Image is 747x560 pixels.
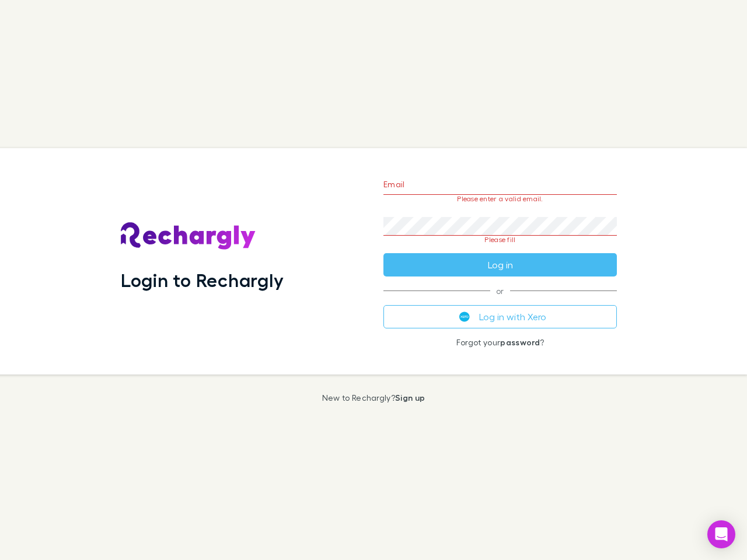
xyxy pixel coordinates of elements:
h1: Login to Rechargly [121,269,284,291]
button: Log in with Xero [383,305,617,328]
button: Log in [383,253,617,276]
div: Open Intercom Messenger [707,520,735,548]
a: Sign up [395,393,425,402]
img: Rechargly's Logo [121,222,256,250]
p: Please fill [383,236,617,244]
a: password [500,337,540,347]
span: or [383,290,617,291]
img: Xero's logo [459,311,470,322]
p: Please enter a valid email. [383,195,617,203]
p: Forgot your ? [383,338,617,347]
p: New to Rechargly? [322,393,425,402]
